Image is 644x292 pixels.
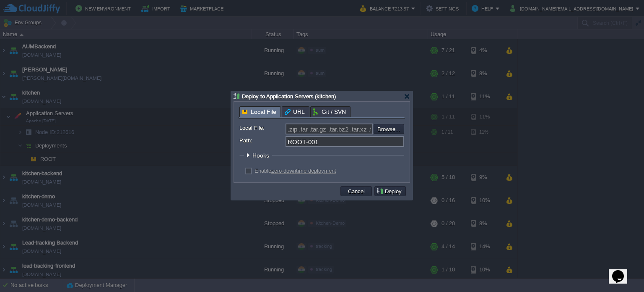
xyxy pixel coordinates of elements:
button: Deploy [376,187,404,195]
label: Path: [239,136,285,145]
label: Local File: [239,124,285,132]
label: Enable [254,168,336,174]
span: Local File [242,107,276,117]
a: zero-downtime deployment [271,168,336,174]
span: Hooks [252,152,271,159]
span: URL [285,107,305,117]
button: Cancel [345,187,367,195]
span: Deploy to Application Servers (kitchen) [242,93,336,100]
iframe: chat widget [609,258,636,284]
span: Git / SVN [313,107,346,117]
